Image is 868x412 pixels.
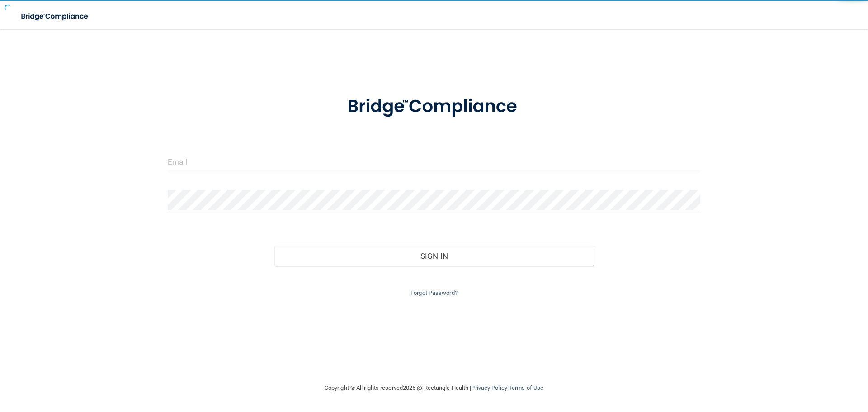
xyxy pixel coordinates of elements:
img: bridge_compliance_login_screen.278c3ca4.svg [329,83,539,130]
img: bridge_compliance_login_screen.278c3ca4.svg [14,7,97,26]
a: Terms of Use [509,384,543,391]
div: Copyright © All rights reserved 2025 @ Rectangle Health | | [269,374,599,403]
a: Privacy Policy [471,384,507,391]
input: Email [168,152,700,172]
button: Sign In [274,246,594,266]
a: Forgot Password? [410,289,458,296]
